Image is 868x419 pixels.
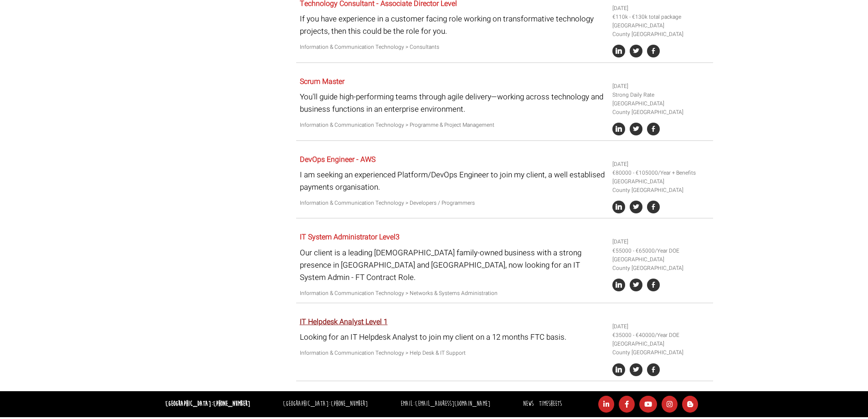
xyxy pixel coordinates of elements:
li: [GEOGRAPHIC_DATA] County [GEOGRAPHIC_DATA] [612,99,710,117]
a: Timesheets [539,399,562,408]
a: [PHONE_NUMBER] [213,399,250,408]
p: Our client is a leading [DEMOGRAPHIC_DATA] family-owned business with a strong presence in [GEOGR... [300,247,606,284]
a: Scrum Master [300,76,344,87]
p: Information & Communication Technology > Networks & Systems Administration [300,289,606,298]
li: €110k - €130k total package [612,13,710,21]
a: DevOps Engineer - AWS [300,154,375,165]
p: I am seeking an experienced Platform/DevOps Engineer to join my client, a well establised payment... [300,169,606,193]
li: Email: [398,398,493,411]
li: [DATE] [612,322,710,331]
li: €55000 - €65000/Year DOE [612,247,710,255]
li: [DATE] [612,4,710,13]
p: Information & Communication Technology > Help Desk & IT Support [300,349,606,357]
li: [GEOGRAPHIC_DATA] County [GEOGRAPHIC_DATA] [612,177,710,195]
li: [GEOGRAPHIC_DATA] County [GEOGRAPHIC_DATA] [612,21,710,39]
p: Information & Communication Technology > Programme & Project Management [300,121,606,129]
p: Information & Communication Technology > Consultants [300,43,606,52]
li: [GEOGRAPHIC_DATA]: [281,398,370,411]
a: IT System Administrator Level3 [300,232,400,243]
p: If you have experience in a customer facing role working on transformative technology projects, t... [300,13,606,37]
li: [DATE] [612,82,710,91]
li: €35000 - €40000/Year DOE [612,331,710,340]
a: IT Helpdesk Analyst Level 1 [300,316,388,327]
p: Information & Communication Technology > Developers / Programmers [300,199,606,207]
p: Looking for an IT Helpdesk Analyst to join my client on a 12 months FTC basis. [300,331,606,343]
li: Strong Daily Rate [612,91,710,99]
strong: [GEOGRAPHIC_DATA]: [165,399,250,408]
li: [DATE] [612,160,710,169]
li: [GEOGRAPHIC_DATA] County [GEOGRAPHIC_DATA] [612,255,710,273]
a: News [523,399,534,408]
a: [PHONE_NUMBER] [331,399,368,408]
li: €80000 - €105000/Year + Benefits [612,169,710,177]
p: You'll guide high-performing teams through agile delivery—working across technology and business ... [300,91,606,115]
li: [DATE] [612,238,710,246]
li: [GEOGRAPHIC_DATA] County [GEOGRAPHIC_DATA] [612,340,710,357]
a: [EMAIL_ADDRESS][DOMAIN_NAME] [415,399,490,408]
